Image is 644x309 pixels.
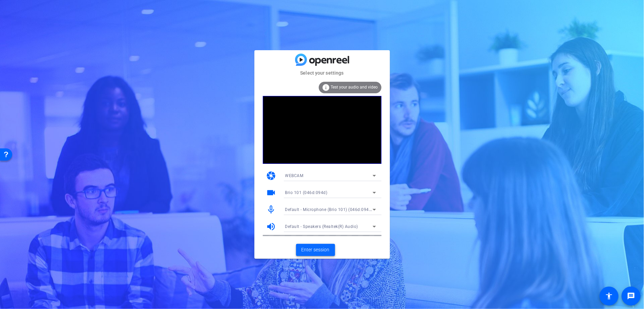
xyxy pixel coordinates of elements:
[296,244,335,256] button: Enter session
[285,224,358,229] span: Default - Speakers (Realtek(R) Audio)
[285,190,328,195] span: Brio 101 (046d:094d)
[322,83,330,92] mat-icon: info
[266,205,276,215] mat-icon: mic_none
[302,246,330,253] span: Enter session
[627,292,635,300] mat-icon: message
[266,188,276,198] mat-icon: videocam
[254,69,390,77] mat-card-subtitle: Select your settings
[605,292,613,300] mat-icon: accessibility
[266,171,276,181] mat-icon: camera
[285,173,304,178] span: WEBCAM
[266,221,276,232] mat-icon: volume_up
[331,85,378,90] span: Test your audio and video
[295,54,349,65] img: blue-gradient.svg
[285,207,373,212] span: Default - Microphone (Brio 101) (046d:094d)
